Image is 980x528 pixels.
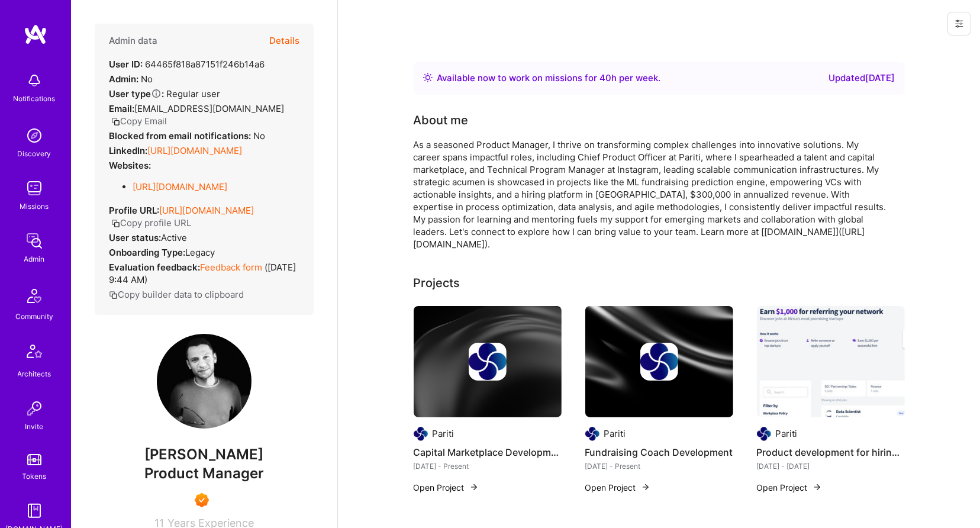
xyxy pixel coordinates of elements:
strong: User ID: [109,59,143,70]
i: icon Copy [109,291,118,300]
img: Company logo [640,343,678,381]
img: Invite [22,397,46,420]
a: Feedback form [200,262,262,273]
strong: Admin: [109,73,138,85]
img: tokens [27,454,41,465]
img: cover [585,306,733,417]
img: Company logo [585,427,599,441]
div: [DATE] - Present [414,460,562,472]
img: Architects [20,339,49,368]
strong: Evaluation feedback: [109,262,200,273]
i: icon Copy [111,219,120,228]
div: ( [DATE] 9:44 AM ) [109,261,299,286]
strong: Email: [109,103,134,114]
i: Help [151,88,162,99]
h4: Admin data [109,36,157,46]
div: Community [15,310,53,323]
div: No [109,73,153,85]
div: Updated [DATE] [829,71,895,85]
div: Pariti [433,427,454,440]
button: Copy Email [111,115,167,127]
strong: Websites: [109,160,151,171]
div: 64465f818a87151f246b14a6 [109,58,265,70]
div: Invite [25,420,44,433]
img: discovery [22,124,46,147]
img: guide book [22,499,46,523]
div: No [109,130,265,142]
img: arrow-right [813,482,822,492]
span: Active [161,232,187,243]
img: admin teamwork [22,229,46,253]
div: Pariti [604,427,626,440]
button: Open Project [585,481,650,494]
button: Details [269,24,299,58]
div: Discovery [18,147,51,160]
img: cover [414,306,562,417]
a: [URL][DOMAIN_NAME] [147,145,242,156]
img: Community [20,282,49,310]
img: Product development for hiring talent in a fragmented market in Africa [757,306,905,417]
div: As a seasoned Product Manager, I thrive on transforming complex challenges into innovative soluti... [414,139,887,250]
div: Architects [18,368,51,380]
img: Company logo [414,427,428,441]
h4: Fundraising Coach Development [585,445,733,460]
img: teamwork [22,176,46,200]
span: [EMAIL_ADDRESS][DOMAIN_NAME] [134,103,284,114]
h4: Capital Marketplace Development [414,445,562,460]
img: User Avatar [157,334,252,429]
a: [URL][DOMAIN_NAME] [159,205,254,216]
button: Copy profile URL [111,217,191,229]
button: Open Project [414,481,479,494]
div: Notifications [14,92,56,105]
img: logo [24,24,47,45]
button: Copy builder data to clipboard [109,288,244,301]
strong: Onboarding Type: [109,247,185,258]
strong: Profile URL: [109,205,159,216]
div: [DATE] - [DATE] [757,460,905,472]
img: arrow-right [469,482,479,492]
h4: Product development for hiring talent in a fragmented market in [GEOGRAPHIC_DATA] [757,445,905,460]
button: Open Project [757,481,822,494]
span: Product Manager [144,465,264,482]
img: Exceptional A.Teamer [195,493,209,507]
img: Company logo [757,427,771,441]
strong: User status: [109,232,161,243]
strong: LinkedIn: [109,145,147,156]
span: legacy [185,247,215,258]
div: Tokens [22,470,47,482]
div: Admin [24,253,45,265]
img: arrow-right [641,482,650,492]
div: About me [414,111,469,129]
img: bell [22,69,46,92]
img: Availability [423,73,433,82]
div: [DATE] - Present [585,460,733,472]
div: Missions [20,200,49,213]
div: Available now to work on missions for h per week . [437,71,661,85]
div: Projects [414,274,460,292]
a: [URL][DOMAIN_NAME] [133,181,227,192]
strong: User type : [109,88,164,99]
img: Company logo [469,343,507,381]
strong: Blocked from email notifications: [109,130,253,141]
span: [PERSON_NAME] [95,446,314,463]
i: icon Copy [111,117,120,126]
span: 40 [600,72,612,83]
div: Pariti [776,427,798,440]
div: Regular user [109,88,220,100]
